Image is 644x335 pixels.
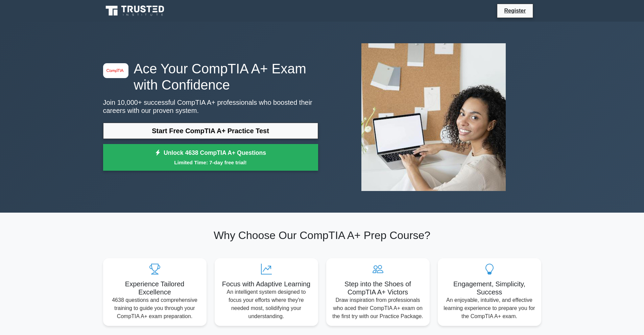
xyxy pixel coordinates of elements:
h5: Experience Tailored Excellence [109,280,201,296]
p: An intelligent system designed to focus your efforts where they're needed most, solidifying your ... [220,288,313,320]
a: Start Free CompTIA A+ Practice Test [103,123,318,139]
h1: Ace Your CompTIA A+ Exam with Confidence [103,61,318,93]
p: 4638 questions and comprehensive training to guide you through your CompTIA A+ exam preparation. [109,296,201,320]
h5: Step into the Shoes of CompTIA A+ Victors [332,280,424,296]
p: Join 10,000+ successful CompTIA A+ professionals who boosted their careers with our proven system. [103,98,318,115]
h2: Why Choose Our CompTIA A+ Prep Course? [103,229,541,242]
h5: Engagement, Simplicity, Success [443,280,536,296]
p: An enjoyable, intuitive, and effective learning experience to prepare you for the CompTIA A+ exam. [443,296,536,320]
a: Unlock 4638 CompTIA A+ QuestionsLimited Time: 7-day free trial! [103,144,318,171]
p: Draw inspiration from professionals who aced their CompTIA A+ exam on the first try with our Prac... [332,296,424,320]
small: Limited Time: 7-day free trial! [112,159,310,166]
a: Register [500,6,530,15]
h5: Focus with Adaptive Learning [220,280,313,288]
